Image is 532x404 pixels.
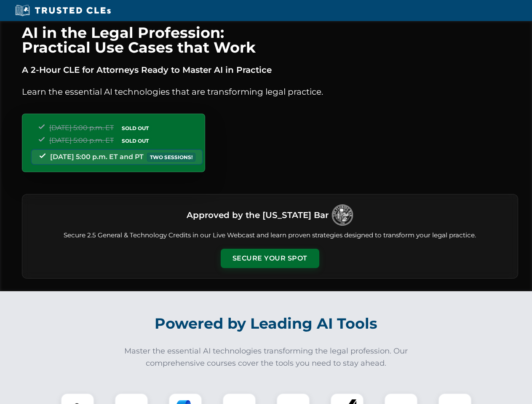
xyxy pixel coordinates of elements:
span: [DATE] 5:00 p.m. ET [49,124,114,132]
h3: Approved by the [US_STATE] Bar [187,207,329,223]
span: SOLD OUT [119,124,152,133]
p: Secure 2.5 General & Technology Credits in our Live Webcast and learn proven strategies designed ... [32,231,508,240]
img: Logo [332,205,353,226]
span: SOLD OUT [119,136,152,145]
p: A 2-Hour CLE for Attorneys Ready to Master AI in Practice [22,63,518,77]
p: Learn the essential AI technologies that are transforming legal practice. [22,85,518,98]
img: Trusted CLEs [13,4,113,17]
p: Master the essential AI technologies transforming the legal profession. Our comprehensive courses... [119,345,414,369]
h2: Powered by Leading AI Tools [33,309,500,338]
button: Secure Your Spot [221,249,319,268]
span: [DATE] 5:00 p.m. ET [49,136,114,144]
h1: AI in the Legal Profession: Practical Use Cases that Work [22,25,518,55]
